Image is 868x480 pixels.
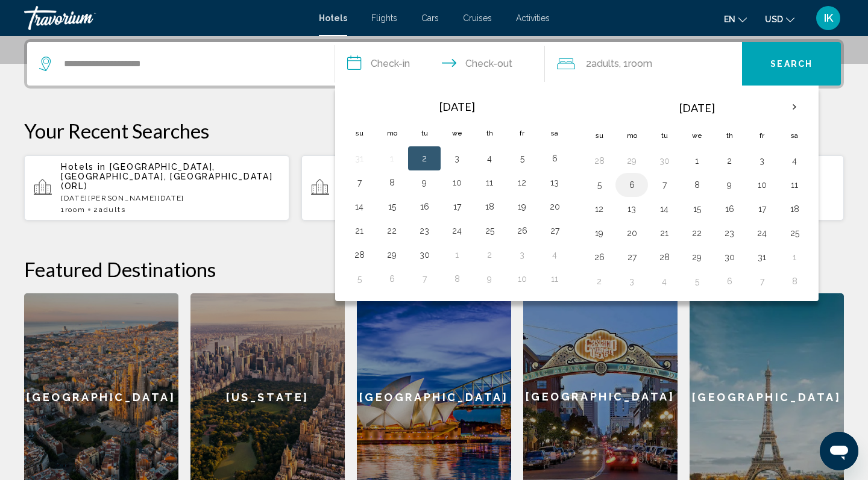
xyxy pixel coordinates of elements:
button: Day 19 [512,198,532,215]
p: [DATE][PERSON_NAME][DATE] [61,194,280,202]
button: Travelers: 2 adults, 0 children [545,42,743,86]
button: Day 7 [350,174,369,191]
button: Day 17 [752,201,772,217]
button: Day 11 [785,176,804,193]
a: Cars [421,13,439,23]
button: Day 14 [350,198,369,215]
button: Day 5 [687,273,706,290]
button: Day 29 [687,249,706,266]
button: Day 20 [545,198,564,215]
button: Day 17 [447,198,467,215]
button: Day 30 [415,246,434,263]
button: Day 15 [687,201,706,217]
button: Day 5 [590,176,609,193]
button: Day 28 [655,249,674,266]
button: Day 19 [590,225,609,242]
button: Day 11 [480,174,499,191]
button: Day 6 [382,270,401,287]
th: [DATE] [615,93,778,122]
iframe: Button to launch messaging window [820,432,858,470]
span: [GEOGRAPHIC_DATA], [GEOGRAPHIC_DATA], [GEOGRAPHIC_DATA] (ORL) [61,162,272,191]
th: [DATE] [376,93,538,120]
button: Day 13 [545,174,564,191]
span: , 1 [619,55,652,72]
span: Adults [591,58,619,69]
button: Day 2 [415,150,434,167]
button: Day 13 [622,201,641,217]
p: Your Recent Searches [24,119,844,143]
button: Day 16 [415,198,434,215]
button: Day 30 [655,152,674,169]
a: Flights [371,13,397,23]
span: Adults [99,205,125,214]
span: en [724,14,735,24]
a: Cruises [463,13,492,23]
button: Day 24 [752,225,772,242]
button: Hotels in [GEOGRAPHIC_DATA], [GEOGRAPHIC_DATA], [GEOGRAPHIC_DATA] (ORL)[DATE] - [DATE]1Room2Adults [301,155,567,221]
button: Day 25 [480,222,499,239]
button: Day 3 [447,150,467,167]
button: Day 29 [382,246,401,263]
button: Day 21 [350,222,369,239]
button: Day 10 [512,270,532,287]
button: Next month [778,93,811,121]
button: Day 4 [655,273,674,290]
h2: Featured Destinations [24,257,844,281]
button: Day 29 [622,152,641,169]
button: Day 12 [512,174,532,191]
button: Change language [724,10,747,28]
div: Search widget [27,42,841,86]
button: Day 16 [720,201,739,217]
button: Day 12 [590,201,609,217]
button: Day 18 [785,201,804,217]
button: Day 7 [415,270,434,287]
button: Day 24 [447,222,467,239]
button: Day 2 [590,273,609,290]
button: Day 3 [752,152,772,169]
button: Day 4 [480,150,499,167]
button: Day 6 [545,150,564,167]
span: Room [628,58,652,69]
button: Check in and out dates [335,42,545,86]
button: Day 25 [785,225,804,242]
button: Day 27 [622,249,641,266]
button: Day 5 [512,150,532,167]
button: Day 2 [480,246,499,263]
button: Day 31 [752,249,772,266]
button: Day 21 [655,225,674,242]
span: 1 [61,205,85,214]
button: Day 11 [545,270,564,287]
span: 2 [93,205,125,214]
button: Day 9 [415,174,434,191]
button: Day 8 [785,273,804,290]
button: Day 10 [447,174,467,191]
button: Day 18 [480,198,499,215]
button: Search [742,42,841,86]
button: Day 22 [687,225,706,242]
button: Day 8 [382,174,401,191]
button: Day 28 [350,246,369,263]
button: Day 31 [350,150,369,167]
button: Day 6 [720,273,739,290]
button: Day 9 [720,176,739,193]
button: Day 3 [512,246,532,263]
button: Day 8 [687,176,706,193]
span: Hotels [319,13,347,23]
button: Day 23 [720,225,739,242]
button: Day 26 [590,249,609,266]
button: Day 1 [382,150,401,167]
a: Activities [516,13,550,23]
button: Day 20 [622,225,641,242]
button: Day 14 [655,201,674,217]
span: IK [824,12,833,24]
button: Day 28 [590,152,609,169]
button: Day 5 [350,270,369,287]
span: 2 [586,55,619,72]
button: Day 26 [512,222,532,239]
button: Day 10 [752,176,772,193]
button: Hotels in [GEOGRAPHIC_DATA], [GEOGRAPHIC_DATA], [GEOGRAPHIC_DATA] (ORL)[DATE][PERSON_NAME][DATE]1... [24,155,289,221]
button: Day 1 [447,246,467,263]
